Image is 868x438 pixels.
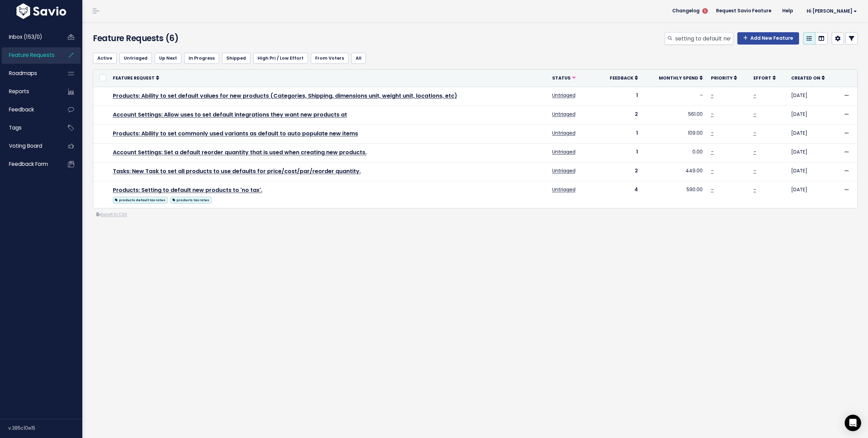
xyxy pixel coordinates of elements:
a: - [753,186,756,193]
a: - [753,111,756,118]
a: Tags [2,120,57,136]
a: Untriaged [552,167,575,174]
td: [DATE] [787,144,839,162]
td: 1 [597,87,642,106]
a: Shipped [222,53,250,64]
span: products tax rates [170,197,212,204]
span: 5 [702,8,708,14]
td: 0.00 [642,144,707,162]
a: Untriaged [552,92,575,99]
td: - [642,87,707,106]
a: - [753,148,756,155]
a: Roadmaps [2,65,57,81]
span: Voting Board [9,142,42,149]
a: High Pri / Low Effort [253,53,308,64]
a: - [711,111,714,118]
a: Export to CSV [96,212,127,217]
a: Feedback [2,102,57,118]
a: Untriaged [552,148,575,155]
a: - [711,92,714,99]
a: Status [552,74,576,81]
td: [DATE] [787,124,839,143]
a: Untriaged [552,186,575,193]
a: Hi [PERSON_NAME] [798,6,863,16]
td: 449.00 [642,162,707,181]
span: Effort [753,75,771,81]
a: Feedback form [2,156,57,172]
a: Monthly Spend [659,74,703,81]
td: 109.00 [642,124,707,143]
a: Help [777,6,798,16]
span: Roadmaps [9,70,37,77]
td: 2 [597,162,642,181]
a: - [711,148,714,155]
td: 590.00 [642,181,707,208]
a: Reports [2,84,57,99]
a: Feature Request [113,74,159,81]
span: Feature Request [113,75,155,81]
a: Add New Feature [737,32,799,45]
input: Search features... [675,32,733,45]
div: Open Intercom Messenger [845,415,861,431]
span: Changelog [672,9,700,13]
td: 4 [597,181,642,208]
a: Up Next [155,53,181,64]
a: Effort [753,74,776,81]
a: Tasks: New Task to set all products to use defaults for price/cost/par/reorder quantity. [113,167,361,175]
a: Untriaged [552,130,575,136]
a: products default tax rates [113,195,168,204]
span: Created On [791,75,820,81]
span: Feedback form [9,160,48,168]
span: Hi [PERSON_NAME] [807,9,857,14]
span: Monthly Spend [659,75,698,81]
a: Products: Ability to set default values for new products (Categories, Shipping, dimensions unit, ... [113,92,457,100]
span: Feature Requests [9,51,55,59]
span: products default tax rates [113,197,168,204]
a: - [753,130,756,136]
td: [DATE] [787,87,839,106]
a: Products: Ability to set commonly used variants as default to auto populate new items [113,130,358,137]
a: - [753,167,756,174]
td: 1 [597,144,642,162]
span: Inbox (153/0) [9,33,42,40]
span: Priority [711,75,733,81]
a: Feedback [610,74,638,81]
a: Account Settings: Allow uses to set default integrations they want new products at [113,111,347,119]
a: Inbox (153/0) [2,29,57,45]
ul: Filter feature requests [93,53,858,64]
td: 561.00 [642,106,707,124]
a: Feature Requests [2,47,57,63]
a: Priority [711,74,737,81]
span: Reports [9,88,29,95]
div: v.385c10e15 [8,419,82,437]
a: Products: Setting to default new products to 'no tax'. [113,186,262,194]
td: 1 [597,124,642,143]
a: Voting Board [2,138,57,154]
a: Untriaged [552,111,575,118]
a: - [711,130,714,136]
a: Account Settings: Set a default reorder quantity that is used when creating new products. [113,148,367,156]
td: 2 [597,106,642,124]
a: - [753,92,756,99]
span: Feedback [9,106,34,113]
span: Status [552,75,571,81]
a: From Voters [311,53,348,64]
img: logo-white.9d6f32f41409.svg [15,3,68,19]
span: Feedback [610,75,633,81]
h4: Feature Requests (6) [93,32,341,45]
a: products tax rates [170,195,212,204]
a: In Progress [184,53,219,64]
span: Tags [9,124,22,131]
td: [DATE] [787,162,839,181]
a: - [711,186,714,193]
a: - [711,167,714,174]
td: [DATE] [787,181,839,208]
td: [DATE] [787,106,839,124]
a: All [351,53,366,64]
a: Request Savio Feature [711,6,777,16]
a: Created On [791,74,825,81]
a: Untriaged [119,53,152,64]
a: Active [93,53,117,64]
